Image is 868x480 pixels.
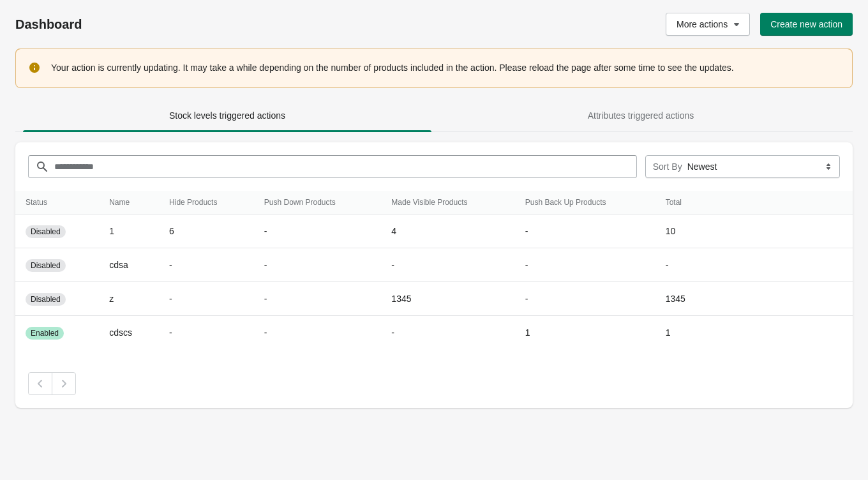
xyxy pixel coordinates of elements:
[159,214,254,248] td: 6
[254,191,382,214] th: Push Down Products
[381,316,514,350] td: -
[159,316,254,350] td: -
[515,282,655,316] td: -
[655,191,711,214] th: Total
[515,191,655,214] th: Push Back Up Products
[254,282,382,316] td: -
[109,260,128,270] span: cdsa
[655,248,711,282] td: -
[31,328,59,338] span: Enabled
[655,282,711,316] td: 1345
[15,17,369,32] h1: Dashboard
[51,61,840,74] p: Your action is currently updating. It may take a while depending on the number of products includ...
[770,19,842,29] span: Create new action
[31,260,61,271] span: Disabled
[159,282,254,316] td: -
[381,214,514,248] td: 4
[381,248,514,282] td: -
[588,110,694,121] span: Attributes triggered actions
[159,191,254,214] th: Hide Products
[760,13,853,36] button: Create new action
[381,191,514,214] th: Made Visible Products
[515,248,655,282] td: -
[655,316,711,350] td: 1
[666,13,750,36] button: More actions
[109,226,114,236] span: 1
[254,214,382,248] td: -
[159,248,254,282] td: -
[31,227,61,237] span: Disabled
[515,316,655,350] td: 1
[254,248,382,282] td: -
[677,19,728,29] span: More actions
[109,294,114,304] span: z
[515,214,655,248] td: -
[655,214,711,248] td: 10
[15,191,99,214] th: Status
[99,191,159,214] th: Name
[381,282,514,316] td: 1345
[254,316,382,350] td: -
[109,327,132,338] span: cdscs
[31,294,61,304] span: Disabled
[28,372,840,395] nav: Pagination
[169,110,285,121] span: Stock levels triggered actions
